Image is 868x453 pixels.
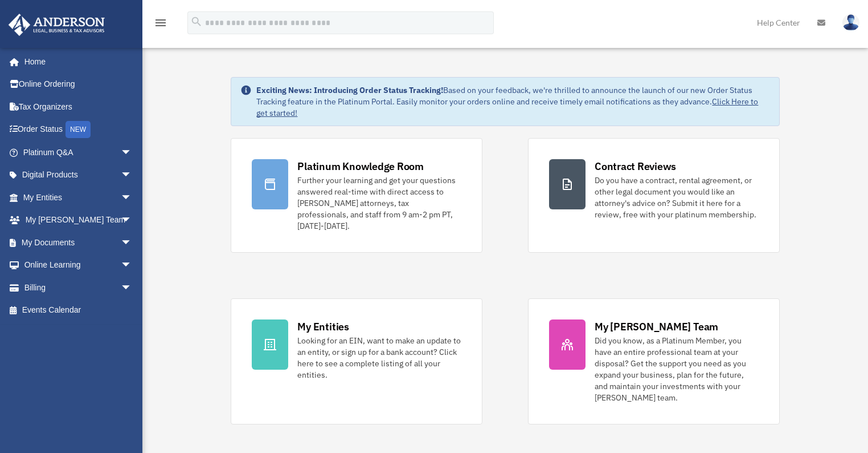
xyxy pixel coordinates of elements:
[297,335,461,381] div: Looking for an EIN, want to make an update to an entity, or sign up for a bank account? Click her...
[595,175,759,220] div: Do you have a contract, rental agreement, or other legal document you would like an attorney's ad...
[8,73,149,96] a: Online Ordering
[528,138,780,253] a: Contract Reviews Do you have a contract, rental agreement, or other legal document you would like...
[121,209,144,232] span: arrow_drop_down
[121,231,144,254] span: arrow_drop_down
[256,85,443,95] strong: Exciting News: Introducing Order Status Tracking!
[595,335,759,403] div: Did you know, as a Platinum Member, you have an entire professional team at your disposal? Get th...
[8,141,149,164] a: Platinum Q&Aarrow_drop_down
[5,14,108,36] img: Anderson Advisors Platinum Portal
[121,141,144,164] span: arrow_drop_down
[154,16,167,30] i: menu
[297,159,424,173] div: Platinum Knowledge Room
[8,95,149,118] a: Tax Organizers
[8,186,149,209] a: My Entitiesarrow_drop_down
[256,84,769,119] div: Based on your feedback, we're thrilled to announce the launch of our new Order Status Tracking fe...
[8,299,149,322] a: Events Calendar
[65,121,91,138] div: NEW
[231,138,482,253] a: Platinum Knowledge Room Further your learning and get your questions answered real-time with dire...
[297,319,349,334] div: My Entities
[231,298,482,424] a: My Entities Looking for an EIN, want to make an update to an entity, or sign up for a bank accoun...
[8,276,149,299] a: Billingarrow_drop_down
[154,20,167,30] a: menu
[121,276,144,300] span: arrow_drop_down
[121,164,144,187] span: arrow_drop_down
[121,186,144,209] span: arrow_drop_down
[256,96,758,118] a: Click Here to get started!
[595,159,676,173] div: Contract Reviews
[190,15,203,28] i: search
[8,164,149,187] a: Digital Productsarrow_drop_down
[8,209,149,232] a: My [PERSON_NAME] Teamarrow_drop_down
[595,319,718,334] div: My [PERSON_NAME] Team
[842,14,859,31] img: User Pic
[297,175,461,232] div: Further your learning and get your questions answered real-time with direct access to [PERSON_NAM...
[8,118,149,141] a: Order StatusNEW
[528,298,780,424] a: My [PERSON_NAME] Team Did you know, as a Platinum Member, you have an entire professional team at...
[121,254,144,277] span: arrow_drop_down
[8,231,149,254] a: My Documentsarrow_drop_down
[8,254,149,277] a: Online Learningarrow_drop_down
[8,50,144,73] a: Home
